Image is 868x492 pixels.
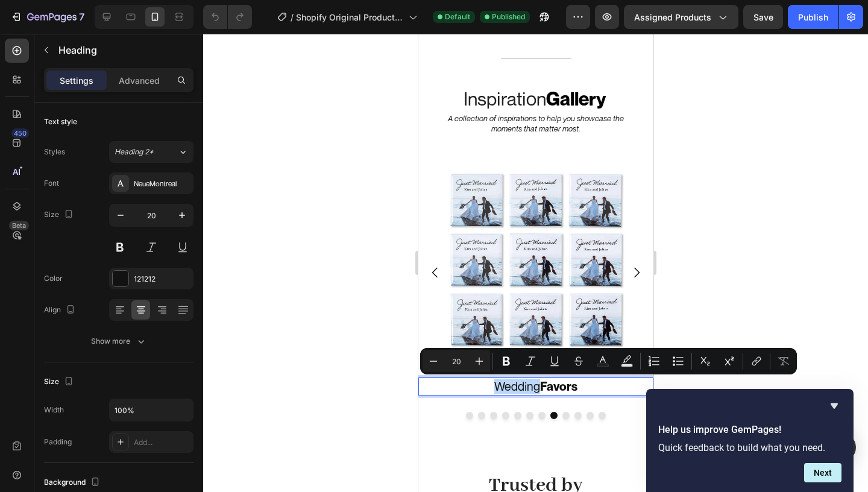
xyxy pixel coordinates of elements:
div: NeueMontreal [134,178,190,189]
button: Next question [804,463,841,482]
div: Editor contextual toolbar [420,348,797,374]
div: Width [44,405,64,415]
span: Shopify Original Product Template [296,11,404,24]
button: Show more [44,330,193,352]
div: Background [44,475,102,491]
p: 7 [79,10,84,24]
div: Publish [798,11,828,24]
div: Align [44,302,78,318]
button: Hide survey [827,399,841,413]
input: Auto [110,399,193,421]
p: Settings [60,74,93,87]
div: Color [44,273,63,284]
span: / [291,11,294,24]
span: Published [492,11,525,22]
h2: Help us improve GemPages! [658,423,841,437]
button: Assigned Products [624,5,738,29]
button: 7 [5,5,90,29]
div: Padding [44,437,72,447]
button: Heading 2* [109,141,193,163]
iframe: Design area [418,34,653,492]
div: Styles [44,147,65,157]
div: 450 [11,128,29,138]
p: Quick feedback to build what you need. [658,442,841,453]
div: Size [44,207,76,223]
p: Advanced [119,74,160,87]
button: Publish [788,5,838,29]
div: 121212 [134,274,190,285]
div: Font [44,178,59,189]
span: Save [753,12,773,22]
span: Heading 2* [115,147,154,157]
div: Text style [44,116,77,127]
div: Help us improve GemPages! [658,399,841,482]
div: Add... [134,437,190,448]
button: Save [743,5,783,29]
div: Show more [91,335,147,347]
p: Heading [58,43,189,57]
div: Beta [9,221,29,230]
span: Assigned Products [634,11,711,24]
div: Undo/Redo [203,5,252,29]
div: Size [44,374,76,390]
span: Default [445,11,470,22]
